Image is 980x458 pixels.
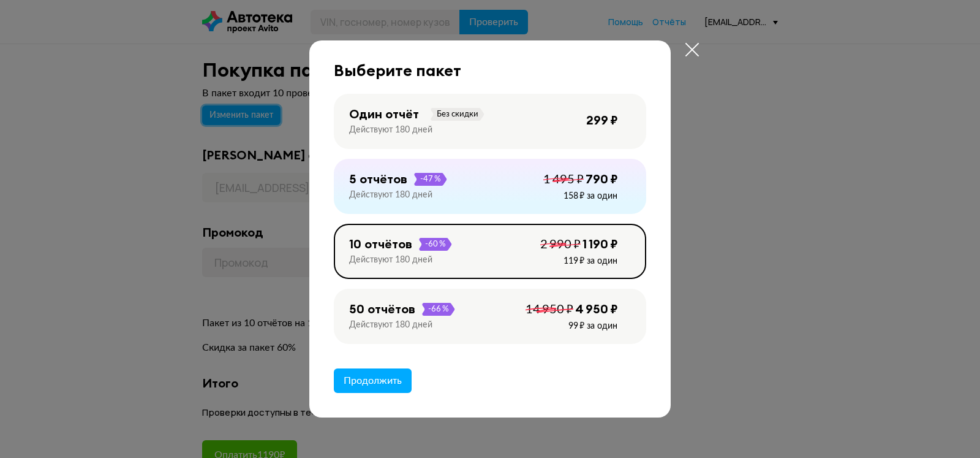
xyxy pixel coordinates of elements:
[568,321,617,332] div: 99 ₽ за один
[349,124,432,135] div: Действуют 180 дней
[349,189,432,200] div: Действуют 180 дней
[582,236,617,253] div: 1 190 ₽
[586,112,617,128] div: 299 ₽
[424,238,447,251] span: -60 %
[543,174,584,186] span: 1 495 ₽
[349,236,412,252] div: 10 отчётов
[420,173,442,186] span: -47 %
[318,47,661,80] div: Выберите пакет
[436,108,479,121] span: Без скидки
[526,303,573,316] span: 14 950 ₽
[344,376,402,386] span: Продолжить
[349,171,407,187] div: 5 отчётов
[334,368,412,393] button: Продолжить
[428,303,450,316] span: -66 %
[349,319,432,330] div: Действуют 180 дней
[563,191,617,202] div: 158 ₽ за один
[349,301,415,317] div: 50 отчётов
[349,254,432,265] div: Действуют 180 дней
[540,239,581,251] span: 2 990 ₽
[349,106,419,122] div: Один отчёт
[563,256,617,267] div: 119 ₽ за один
[586,171,617,188] div: 790 ₽
[575,301,617,318] div: 4 950 ₽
